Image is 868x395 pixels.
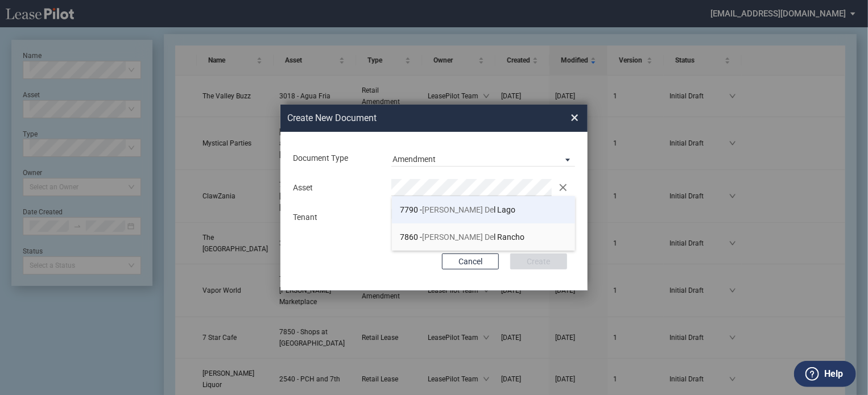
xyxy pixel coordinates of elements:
div: Document Type [286,153,385,164]
button: Cancel [442,253,499,269]
div: Asset [286,182,385,194]
button: Create [510,253,567,269]
div: Tenant [286,212,385,223]
span: 7860 - l Rancho [400,232,525,242]
span: 7790 - l Lago [400,205,516,214]
span: × [571,109,578,127]
span: [PERSON_NAME] De [423,205,494,214]
label: Help [824,367,843,381]
span: [PERSON_NAME] De [423,232,494,242]
md-dialog: Create New ... [280,105,588,291]
li: 7860 -[PERSON_NAME] Del Rancho [392,223,576,251]
li: 7790 -[PERSON_NAME] Del Lago [392,196,576,223]
div: Amendment [392,155,436,164]
h2: Create New Document [287,112,530,124]
md-select: Document Type: Amendment [391,149,575,167]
